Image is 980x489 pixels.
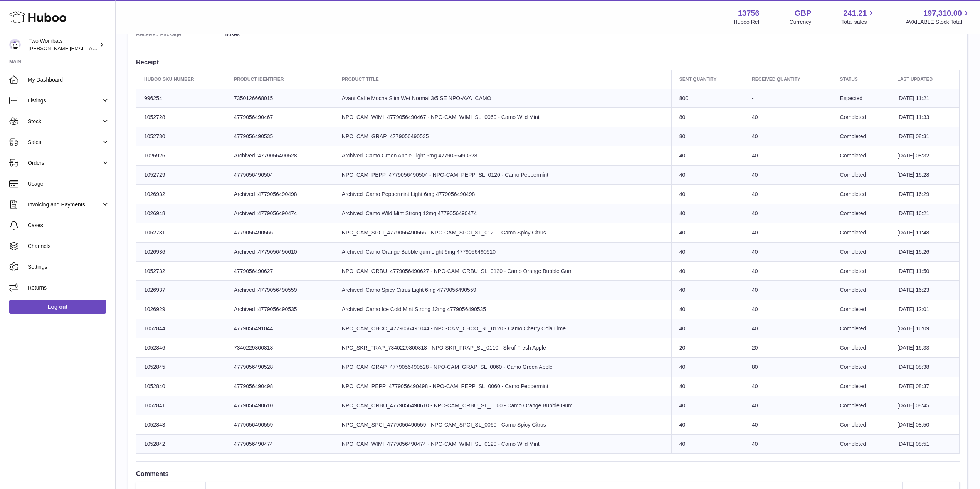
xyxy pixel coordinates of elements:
td: NPO_CAM_GRAP_4779056490528 - NPO-CAM_GRAP_SL_0060 - Camo Green Apple [334,358,671,377]
td: [DATE] 11:21 [889,89,960,108]
td: NPO_CAM_CHCO_4779056491044 - NPO-CAM_CHCO_SL_0120 - Camo Cherry Cola Lime [334,319,671,338]
td: 40 [744,223,832,242]
td: 4779056490504 [226,166,334,185]
td: Completed [832,319,889,338]
td: 4779056490627 [226,261,334,281]
td: Completed [832,242,889,261]
td: NPO_CAM_ORBU_4779056490610 - NPO-CAM_ORBU_SL_0060 - Camo Orange Bubble Gum [334,396,671,415]
td: 1052729 [136,166,226,185]
td: Completed [832,261,889,281]
strong: 13756 [738,8,760,18]
td: [DATE] 08:37 [889,377,960,396]
td: Expected [832,89,889,108]
span: Orders [28,159,101,167]
td: 40 [671,281,744,300]
td: Completed [832,204,889,223]
td: [DATE] 11:50 [889,261,960,281]
td: Archived :4779056490535 [226,300,334,319]
td: 40 [671,434,744,454]
td: 4779056490535 [226,127,334,146]
td: Completed [832,396,889,415]
td: Completed [832,358,889,377]
td: 1052728 [136,108,226,127]
a: 197,310.00 AVAILABLE Stock Total [906,8,971,26]
td: 40 [671,377,744,396]
td: Completed [832,184,889,204]
img: philip.carroll@twowombats.com [9,39,21,50]
td: Archived :Camo Ice Cold Mint Strong 12mg 4779056490535 [334,300,671,319]
th: Product Identifier [226,70,334,89]
span: 241.21 [843,8,867,18]
td: Completed [832,146,889,166]
td: Completed [832,127,889,146]
div: Huboo Ref [734,18,760,26]
td: 4779056490559 [226,415,334,434]
td: 4779056491044 [226,319,334,338]
td: NPO_CAM_GRAP_4779056490535 [334,127,671,146]
td: 4779056490566 [226,223,334,242]
span: Settings [28,263,109,271]
th: Received Quantity [744,70,832,89]
td: [DATE] 08:51 [889,434,960,454]
td: 40 [744,261,832,281]
td: 1052731 [136,223,226,242]
td: Archived :Camo Wild Mint Strong 12mg 4779056490474 [334,204,671,223]
td: [DATE] 08:31 [889,127,960,146]
td: Completed [832,281,889,300]
td: 40 [744,300,832,319]
td: 40 [671,184,744,204]
td: [DATE] 11:48 [889,223,960,242]
h3: Comments [136,469,960,478]
td: 40 [744,396,832,415]
span: [PERSON_NAME][EMAIL_ADDRESS][PERSON_NAME][DOMAIN_NAME] [29,45,196,51]
th: Status [832,70,889,89]
td: Completed [832,108,889,127]
span: Returns [28,284,109,291]
td: 1052732 [136,261,226,281]
td: 40 [671,358,744,377]
span: Usage [28,180,109,188]
div: Two Wombats [29,37,98,52]
td: 1026948 [136,204,226,223]
a: Log out [9,300,106,314]
td: 1052843 [136,415,226,434]
th: Last updated [889,70,960,89]
td: 40 [744,204,832,223]
td: NPO_CAM_ORBU_4779056490627 - NPO-CAM_ORBU_SL_0120 - Camo Orange Bubble Gum [334,261,671,281]
td: 40 [671,146,744,166]
td: Completed [832,223,889,242]
td: Archived :4779056490559 [226,281,334,300]
td: NPO_SKR_FRAP_7340229800818 - NPO-SKR_FRAP_SL_0110 - Skruf Fresh Apple [334,338,671,358]
td: Completed [832,377,889,396]
th: Huboo SKU Number [136,70,226,89]
td: Completed [832,338,889,358]
td: Archived :4779056490610 [226,242,334,261]
td: 40 [671,223,744,242]
span: Listings [28,97,101,104]
td: 40 [671,300,744,319]
td: 40 [744,242,832,261]
td: 40 [671,242,744,261]
span: Total sales [841,18,876,26]
td: NPO_CAM_PEPP_4779056490498 - NPO-CAM_PEPP_SL_0060 - Camo Peppermint [334,377,671,396]
td: 40 [671,415,744,434]
td: Archived :Camo Green Apple Light 6mg 4779056490528 [334,146,671,166]
span: My Dashboard [28,76,109,84]
strong: GBP [795,8,811,18]
span: 197,310.00 [923,8,962,18]
td: Archived :4779056490474 [226,204,334,223]
div: Currency [790,18,812,26]
span: Cases [28,222,109,229]
td: 40 [744,281,832,300]
td: 40 [744,184,832,204]
dt: Received Package: [136,31,225,38]
td: [DATE] 16:26 [889,242,960,261]
td: 4779056490474 [226,434,334,454]
td: 40 [744,434,832,454]
td: 20 [744,338,832,358]
h3: Receipt [136,58,960,66]
td: Completed [832,166,889,185]
td: 80 [671,127,744,146]
td: 4779056490610 [226,396,334,415]
td: [DATE] 16:28 [889,166,960,185]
